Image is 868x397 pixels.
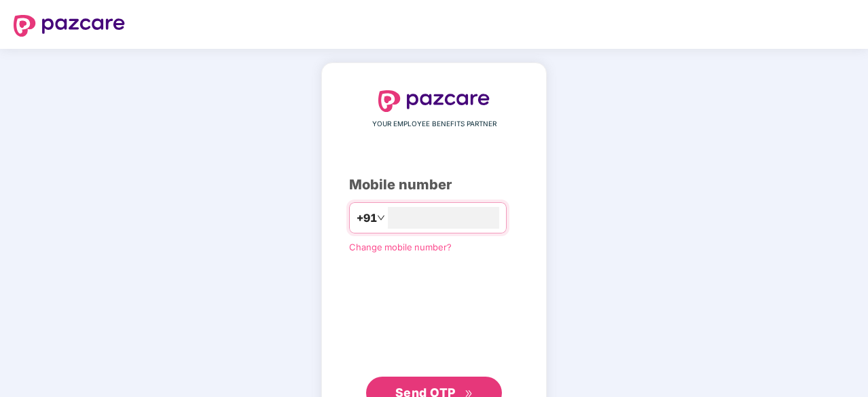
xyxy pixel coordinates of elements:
span: +91 [357,210,377,227]
span: down [377,214,385,222]
a: Change mobile number? [349,242,452,252]
div: Mobile number [349,174,519,195]
img: logo [378,90,490,112]
span: YOUR EMPLOYEE BENEFITS PARTNER [372,119,496,130]
img: logo [14,15,125,37]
